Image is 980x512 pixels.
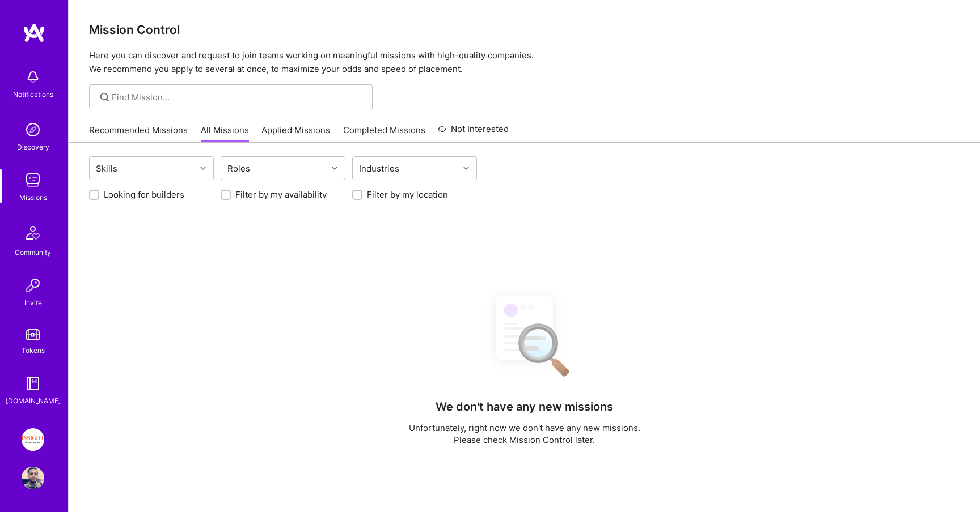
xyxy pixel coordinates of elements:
div: Community [15,246,51,258]
label: Filter by my location [367,189,448,200]
a: Completed Missions [343,124,425,143]
div: Tokens [22,344,45,356]
p: Unfortunately, right now we don't have any new missions. [409,422,640,434]
a: User Avatar [19,467,47,489]
img: discovery [22,118,44,141]
p: Please check Mission Control later. [409,434,640,446]
div: Notifications [13,88,53,100]
a: Not Interested [438,122,509,143]
a: Insight Partners: Data & AI - Sourcing [19,428,47,451]
input: overall type: UNKNOWN_TYPE server type: NO_SERVER_DATA heuristic type: UNKNOWN_TYPE label: Skills... [121,163,122,174]
i: icon Chevron [200,165,206,171]
div: [DOMAIN_NAME] [6,395,61,407]
img: teamwork [22,169,44,191]
img: No Results [476,285,573,385]
a: Applied Missions [261,124,330,143]
input: overall type: UNKNOWN_TYPE server type: NO_SERVER_DATA heuristic type: UNKNOWN_TYPE label: Find M... [112,91,364,103]
a: All Missions [201,124,249,143]
a: Recommended Missions [89,124,188,143]
h4: We don't have any new missions [436,400,613,413]
input: overall type: UNKNOWN_TYPE server type: NO_SERVER_DATA heuristic type: UNKNOWN_TYPE label: Indust... [403,163,404,174]
div: Invite [24,297,42,309]
img: guide book [22,372,44,395]
div: Roles [225,160,253,177]
img: User Avatar [22,467,44,489]
i: icon Chevron [332,165,337,171]
i: icon Chevron [463,165,469,171]
label: Looking for builders [104,189,184,200]
img: bell [22,66,44,88]
div: Skills [93,160,120,177]
i: icon SearchGrey [98,91,111,104]
input: overall type: UNKNOWN_TYPE server type: NO_SERVER_DATA heuristic type: UNKNOWN_TYPE label: Roles ... [254,163,255,174]
div: Discovery [17,141,49,153]
h3: Mission Control [89,23,960,37]
img: logo [23,23,45,43]
div: Missions [19,191,47,203]
p: Here you can discover and request to join teams working on meaningful missions with high-quality ... [89,49,960,76]
img: Insight Partners: Data & AI - Sourcing [22,428,44,451]
label: Filter by my availability [235,189,327,200]
img: tokens [26,329,40,340]
img: Invite [22,274,44,297]
img: Community [19,219,47,246]
div: Industries [356,160,402,177]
